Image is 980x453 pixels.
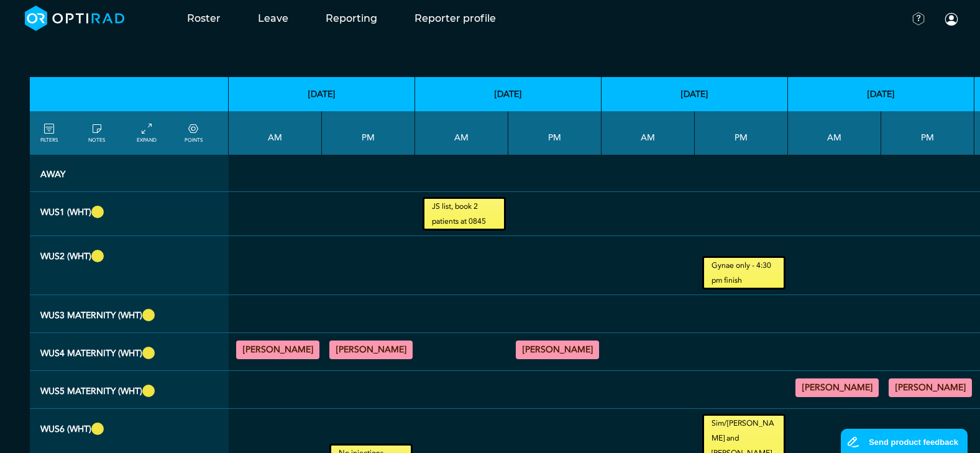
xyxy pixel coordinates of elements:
div: US Obstetric 13:00 - 16:20 [889,378,972,397]
th: [DATE] [229,77,415,111]
img: brand-opti-rad-logos-blue-and-white-d2f68631ba2948856bd03f2d395fb146ddc8fb01b4b6e9315ea85fa773367... [25,6,125,31]
th: AM [602,111,695,155]
th: WUS2 (WHT) [30,236,229,295]
div: US Obstetric 08:10 - 12:00 [795,378,879,397]
th: [DATE] [788,77,974,111]
th: Away [30,154,229,192]
a: show/hide notes [88,122,105,144]
div: US Obstetric 08:10 - 12:00 [236,341,319,359]
small: Gynae only - 4:30 pm finish [704,258,784,288]
summary: [PERSON_NAME] [518,342,597,357]
a: collapse/expand entries [137,122,157,144]
th: AM [788,111,881,155]
th: PM [881,111,974,155]
th: AM [415,111,508,155]
th: AM [229,111,322,155]
summary: [PERSON_NAME] [891,380,970,395]
summary: [PERSON_NAME] [238,342,318,357]
div: US Obstetric 13:00 - 16:20 [329,341,413,359]
div: US Obstetric 13:00 - 16:20 [516,341,599,359]
th: PM [322,111,415,155]
summary: [PERSON_NAME] [331,342,411,357]
summary: [PERSON_NAME] [797,380,877,395]
a: FILTERS [40,122,58,144]
th: PM [508,111,602,155]
th: PM [695,111,788,155]
a: collapse/expand expected points [185,122,203,144]
th: [DATE] [602,77,788,111]
th: WUS3 Maternity (WHT) [30,295,229,333]
small: JS list, book 2 patients at 0845 [424,199,504,229]
th: [DATE] [415,77,602,111]
th: WUS5 Maternity (WHT) [30,371,229,409]
th: WUS4 Maternity (WHT) [30,333,229,371]
th: WUS1 (WHT) [30,192,229,236]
